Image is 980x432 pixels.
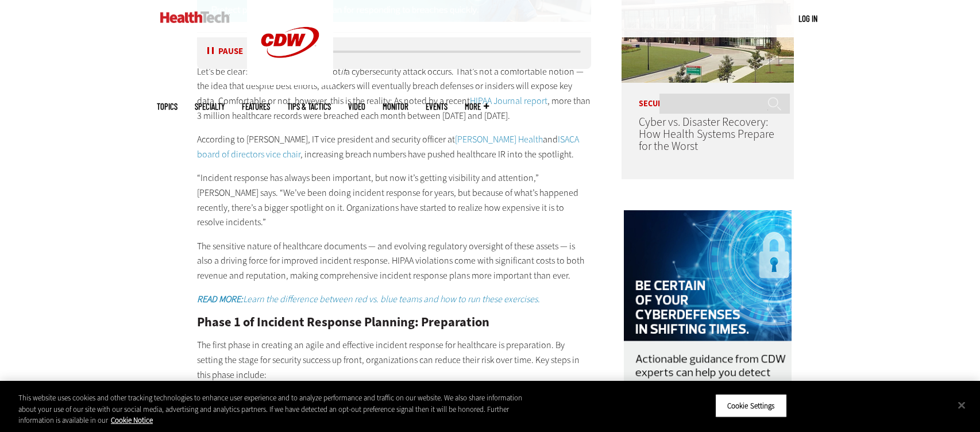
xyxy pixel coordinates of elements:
[197,338,591,382] p: The first phase in creating an agile and effective incident response for healthcare is preparatio...
[949,392,974,418] button: Close
[195,102,225,111] span: Specialty
[247,76,333,88] a: CDW
[111,415,153,425] a: More information about your privacy
[622,83,794,108] p: Security
[624,210,792,430] img: data security right rail
[455,133,543,145] a: [PERSON_NAME] Health
[639,114,774,154] a: Cyber vs. Disaster Recovery: How Health Systems Prepare for the Worst
[157,102,178,111] span: Topics
[798,13,817,24] a: Log in
[383,102,408,111] a: MonITor
[798,13,817,25] div: User menu
[197,239,591,283] p: The sensitive nature of healthcare documents — and evolving regulatory oversight of these assets ...
[715,394,787,418] button: Cookie Settings
[197,316,591,329] h2: Phase 1 of Incident Response Planning: Preparation
[18,392,539,426] div: This website uses cookies and other tracking technologies to enhance user experience and to analy...
[348,102,365,111] a: Video
[197,293,243,305] strong: READ MORE:
[197,132,591,161] p: According to [PERSON_NAME], IT vice president and security officer at and , increasing breach num...
[197,293,540,305] a: READ MORE:Learn the difference between red vs. blue teams and how to run these exercises.
[197,133,579,160] a: ISACA board of directors vice chair
[287,102,331,111] a: Tips & Tactics
[160,11,230,23] img: Home
[470,95,547,107] a: HIPAA Journal report
[465,102,489,111] span: More
[426,102,447,111] a: Events
[242,102,270,111] a: Features
[197,293,540,305] em: Learn the difference between red vs. blue teams and how to run these exercises.
[197,171,591,229] p: “Incident response has always been important, but now it’s getting visibility and attention,” [PE...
